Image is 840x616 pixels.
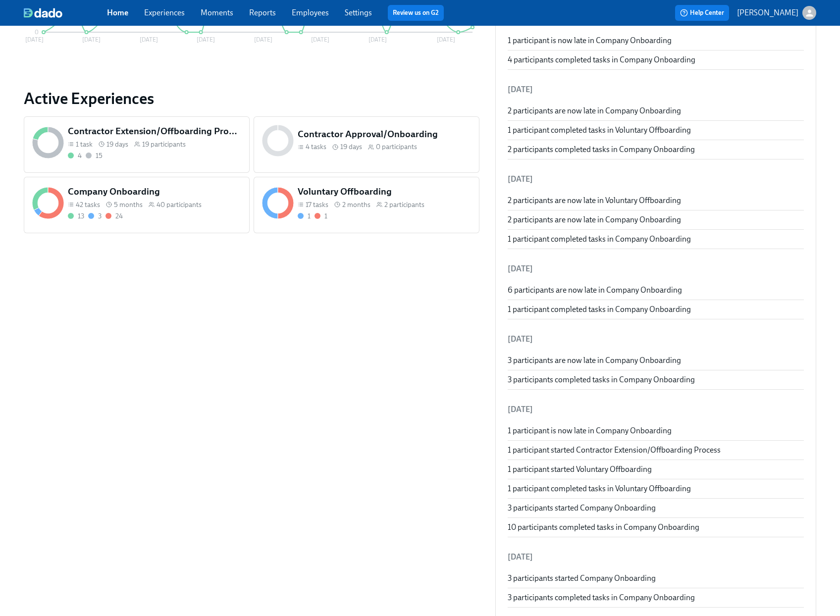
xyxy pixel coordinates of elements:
div: 2 participants completed tasks in Company Onboarding [508,144,804,155]
div: 3 participants started Company Onboarding [508,503,804,513]
div: 10 participants completed tasks in Company Onboarding [508,522,804,533]
a: Review us on G2 [393,8,439,18]
button: [PERSON_NAME] [737,6,816,20]
tspan: [DATE] [197,36,215,43]
h5: Voluntary Offboarding [298,185,471,198]
span: 19 days [340,142,362,152]
tspan: [DATE] [140,36,158,43]
a: Voluntary Offboarding17 tasks 2 months2 participants11 [254,177,479,233]
a: Company Onboarding42 tasks 5 months40 participants13324 [24,177,250,233]
div: 4 [78,151,82,160]
tspan: [DATE] [254,36,272,43]
div: 2 participants are now late in Voluntary Offboarding [508,195,804,206]
li: [DATE] [508,327,804,351]
tspan: [DATE] [25,36,44,43]
div: 1 participant is now late in Company Onboarding [508,35,804,46]
div: 3 participants started Company Onboarding [508,573,804,584]
div: Completed all due tasks [68,211,84,221]
a: dado [24,8,107,18]
a: Contractor Approval/Onboarding4 tasks 19 days0 participants [254,116,479,173]
div: 2 participants are now late in Company Onboarding [508,214,804,225]
div: 3 participants are now late in Company Onboarding [508,355,804,366]
button: Help Center [675,5,729,21]
div: With overdue tasks [315,211,327,221]
div: 1 participant completed tasks in Company Onboarding [508,304,804,315]
span: 0 participants [376,142,417,152]
h5: Contractor Approval/Onboarding [298,128,471,141]
div: 1 participant completed tasks in Voluntary Offboarding [508,125,804,136]
a: Reports [249,8,276,17]
li: [DATE] [508,398,804,421]
h5: Contractor Extension/Offboarding Process [68,125,241,138]
span: 1 task [76,140,93,149]
li: [DATE] [508,257,804,281]
div: 1 participant started Voluntary Offboarding [508,464,804,475]
tspan: [DATE] [311,36,329,43]
p: [PERSON_NAME] [737,7,798,18]
div: 1 [324,211,327,221]
div: 6 participants are now late in Company Onboarding [508,285,804,296]
div: 1 participant is now late in Company Onboarding [508,425,804,436]
div: 4 participants completed tasks in Company Onboarding [508,54,804,65]
div: Completed all due tasks [68,151,82,160]
a: Employees [292,8,329,17]
tspan: [DATE] [368,36,387,43]
div: On time with open tasks [88,211,102,221]
span: 40 participants [157,200,202,209]
li: [DATE] [508,545,804,569]
div: 15 [96,151,103,160]
div: 1 participant completed tasks in Voluntary Offboarding [508,483,804,494]
span: 19 participants [142,140,186,149]
tspan: [DATE] [437,36,455,43]
span: 4 tasks [306,142,326,152]
span: 2 months [342,200,370,209]
span: 19 days [106,140,128,149]
li: [DATE] [508,167,804,191]
div: 1 [308,211,311,221]
div: 1 participant completed tasks in Company Onboarding [508,234,804,245]
a: Experiences [144,8,185,17]
span: 5 months [114,200,143,209]
tspan: [DATE] [82,36,101,43]
div: 3 [98,211,102,221]
div: Not started [86,151,103,160]
li: [DATE] [508,78,804,102]
button: Review us on G2 [388,5,444,21]
span: 17 tasks [306,200,328,209]
h5: Company Onboarding [68,185,241,198]
div: 3 participants completed tasks in Company Onboarding [508,592,804,603]
div: 24 [115,211,123,221]
a: Contractor Extension/Offboarding Process1 task 19 days19 participants415 [24,116,250,173]
a: Active Experiences [24,89,479,108]
span: 42 tasks [76,200,100,209]
a: Settings [345,8,372,17]
span: 2 participants [384,200,424,209]
span: Help Center [680,8,724,18]
div: On time with open tasks [298,211,311,221]
div: 3 participants completed tasks in Company Onboarding [508,374,804,385]
div: 2 participants are now late in Company Onboarding [508,105,804,116]
div: 1 participant started Contractor Extension/Offboarding Process [508,445,804,456]
img: dado [24,8,62,18]
a: Home [107,8,128,17]
div: With overdue tasks [105,211,123,221]
div: 13 [78,211,84,221]
tspan: 0 [35,29,39,36]
a: Moments [201,8,233,17]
